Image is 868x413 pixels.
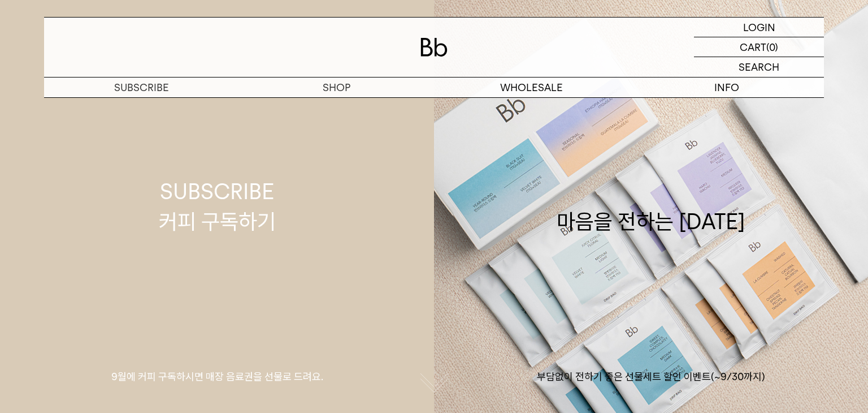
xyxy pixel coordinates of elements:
div: 마음을 전하는 [DATE] [557,177,745,236]
a: LOGIN [694,18,824,37]
a: SUBSCRIBE [44,78,239,97]
a: CART (0) [694,37,824,57]
p: 부담없이 전하기 좋은 선물세트 할인 이벤트(~9/30까지) [434,370,868,384]
a: SHOP [239,78,434,97]
div: SUBSCRIBE 커피 구독하기 [159,177,276,236]
p: WHOLESALE [434,78,629,97]
p: SEARCH [739,57,779,77]
img: 로고 [420,38,448,57]
p: LOGIN [743,18,775,37]
p: CART [740,37,766,57]
p: INFO [629,78,824,97]
p: (0) [766,37,778,57]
